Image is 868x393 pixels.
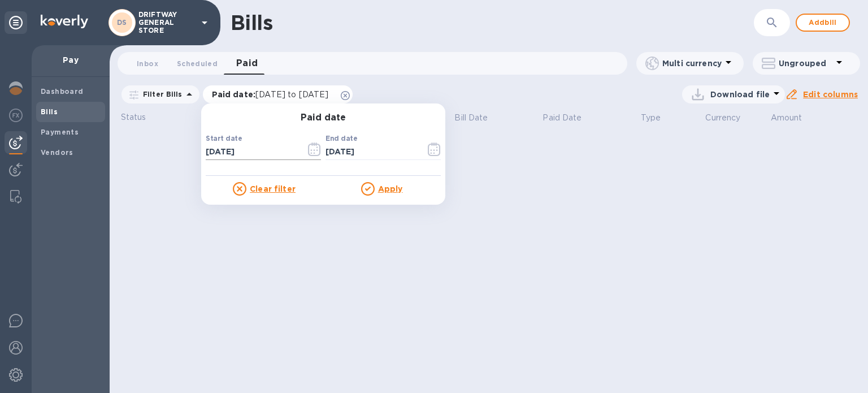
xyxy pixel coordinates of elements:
u: Edit columns [803,90,858,99]
p: Multi currency [662,58,722,69]
p: Paid date : [212,89,335,100]
div: Unpin categories [5,11,27,34]
label: End date [325,135,357,142]
button: Addbill [796,14,850,32]
span: Paid [236,55,258,71]
p: Ungrouped [779,58,832,69]
img: Foreign exchange [9,109,23,122]
b: DS [117,18,127,27]
p: Type [641,112,661,124]
p: Paid Date [542,112,581,124]
p: Pay [41,54,101,66]
span: [DATE] to [DATE] [255,90,328,99]
div: Paid date:[DATE] to [DATE] [203,85,353,103]
u: Clear filter [250,184,296,193]
p: Status [121,111,167,123]
b: Payments [41,128,79,136]
span: Add bill [806,16,840,29]
h3: Paid date [201,113,445,123]
p: Bill Date [454,112,488,124]
u: Apply [378,184,403,193]
b: Bills [41,107,58,116]
p: Currency [705,112,740,124]
p: DRIFTWAY GENERAL STORE [138,11,195,34]
span: Paid Date [542,112,596,124]
b: Vendors [41,148,73,157]
span: Type [641,112,676,124]
span: Bill Date [454,112,502,124]
label: Start date [206,135,242,142]
span: Inbox [137,58,158,70]
p: Amount [771,112,802,124]
span: Amount [771,112,817,124]
p: Filter Bills [138,89,183,99]
img: Logo [41,15,88,28]
h1: Bills [231,11,272,34]
span: Scheduled [177,58,218,70]
b: Dashboard [41,87,84,96]
p: Download file [710,89,770,100]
